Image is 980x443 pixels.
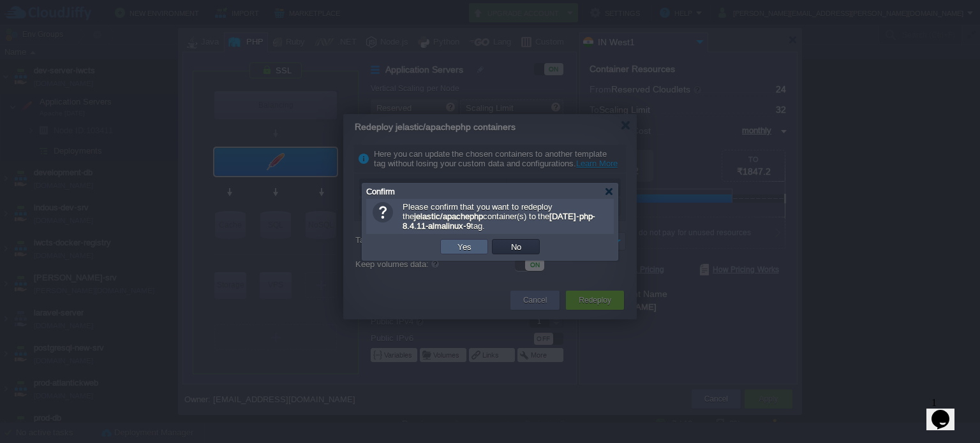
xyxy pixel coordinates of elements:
span: Please confirm that you want to redeploy the container(s) to the tag. [403,202,595,231]
b: jelastic/apachephp [414,212,483,221]
b: [DATE]-php-8.4.11-almalinux-9 [403,212,595,231]
iframe: chat widget [926,392,967,430]
span: Confirm [366,187,395,196]
button: No [507,241,525,252]
button: Yes [454,241,475,252]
